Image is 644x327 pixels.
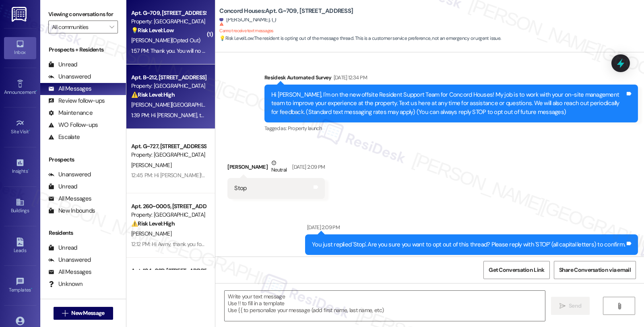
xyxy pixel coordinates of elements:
[227,159,325,178] div: [PERSON_NAME]
[131,37,200,44] span: [PERSON_NAME] (Opted Out)
[219,15,276,24] div: [PERSON_NAME]. ()
[48,268,91,276] div: All Messages
[616,303,622,309] i: 
[28,167,29,173] span: •
[48,195,91,203] div: All Messages
[131,17,206,26] div: Property: [GEOGRAPHIC_DATA]
[219,34,501,43] span: : The resident is opting out of the message thread. This is a customer service preference, not an...
[48,207,95,215] div: New Inbounds
[554,261,636,279] button: Share Conversation via email
[559,266,631,274] span: Share Conversation via email
[131,172,567,179] div: 12:45 PM: Hi [PERSON_NAME]! I'm checking in on your latest work order (Doors and locks - , ID: '2...
[264,122,638,134] div: Tagged as:
[48,72,91,81] div: Unanswered
[40,229,126,237] div: Residents
[29,128,30,133] span: •
[48,170,91,179] div: Unanswered
[31,286,32,292] span: •
[219,7,353,15] b: Concord Houses: Apt. G~709, [STREET_ADDRESS]
[48,8,118,21] label: Viewing conversations for
[48,121,98,129] div: WO Follow-ups
[131,101,223,108] span: [PERSON_NAME][GEOGRAPHIC_DATA]
[131,267,206,275] div: Apt. 104~03D, [STREET_ADDRESS]
[48,60,77,69] div: Unread
[48,182,77,191] div: Unread
[290,163,325,171] div: [DATE] 2:09 PM
[109,24,114,30] i: 
[131,73,206,82] div: Apt. B~212, [STREET_ADDRESS]
[234,184,246,192] div: Stop
[332,73,367,82] div: [DATE] 12:34 PM
[131,9,206,17] div: Apt. G~709, [STREET_ADDRESS]
[36,88,37,94] span: •
[131,202,206,211] div: Apt. 260~0005, [STREET_ADDRESS]
[4,195,36,217] a: Buildings
[569,302,581,310] span: Send
[48,256,91,264] div: Unanswered
[40,46,126,54] div: Prospects + Residents
[305,223,340,232] div: [DATE] 2:09 PM
[52,21,105,33] input: All communities
[54,307,113,320] button: New Message
[270,159,288,176] div: Neutral
[48,97,105,105] div: Review follow-ups
[131,220,175,227] strong: ⚠️ Risk Level: High
[305,255,638,267] div: Tagged as:
[131,91,175,98] strong: ⚠️ Risk Level: High
[131,27,174,34] strong: 💡 Risk Level: Low
[71,309,104,317] span: New Message
[559,303,566,309] i: 
[312,240,625,249] div: You just replied 'Stop'. Are you sure you want to opt out of this thread? Please reply with 'STOP...
[4,235,36,257] a: Leads
[131,47,510,54] div: 1:57 PM: Thank you. You will no longer receive texts from this thread. Please reply with 'UNSTOP'...
[131,211,206,219] div: Property: [GEOGRAPHIC_DATA]
[48,133,80,141] div: Escalate
[131,230,171,237] span: [PERSON_NAME]
[48,109,93,117] div: Maintenance
[4,275,36,296] a: Templates •
[131,161,171,169] span: [PERSON_NAME]
[4,116,36,138] a: Site Visit •
[48,280,83,288] div: Unknown
[131,82,206,90] div: Property: [GEOGRAPHIC_DATA]
[551,297,590,315] button: Send
[48,85,91,93] div: All Messages
[62,310,68,317] i: 
[131,142,206,151] div: Apt. G~727, [STREET_ADDRESS]
[4,37,36,59] a: Inbox
[271,91,625,116] div: Hi [PERSON_NAME], I'm on the new offsite Resident Support Team for Concord Houses! My job is to w...
[264,73,638,85] div: Residesk Automated Survey
[48,244,77,252] div: Unread
[12,7,28,22] img: ResiDesk Logo
[4,156,36,178] a: Insights •
[219,35,253,41] strong: 💡 Risk Level: Low
[40,155,126,164] div: Prospects
[483,261,549,279] button: Get Conversation Link
[131,151,206,159] div: Property: [GEOGRAPHIC_DATA]
[288,125,322,132] span: Property launch
[219,22,273,33] sup: Cannot receive text messages
[489,266,544,274] span: Get Conversation Link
